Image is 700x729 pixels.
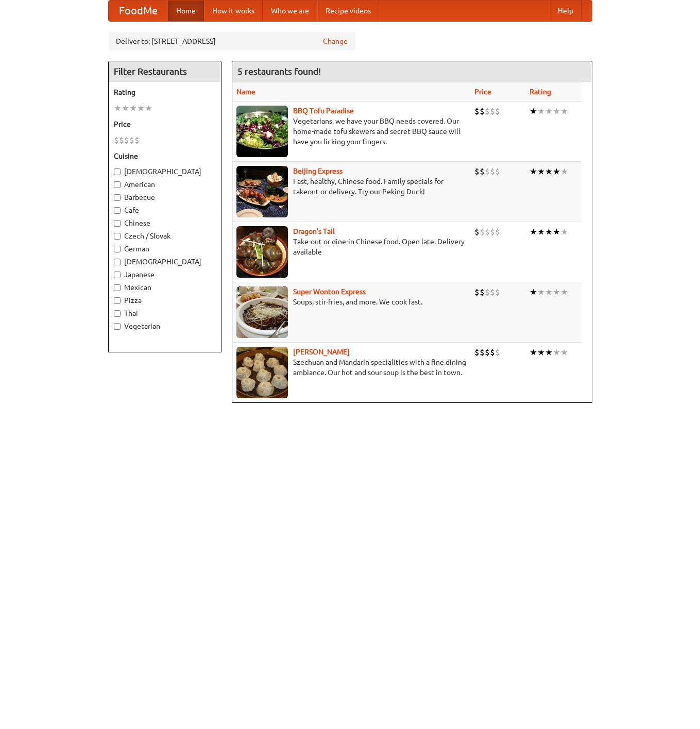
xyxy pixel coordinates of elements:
[495,226,500,238] li: $
[545,106,553,117] li: ★
[119,134,124,146] li: $
[236,116,467,147] p: Vegetarians, we have your BBQ needs covered. Our home-made tofu skewers and secret BBQ sauce will...
[495,347,500,358] li: $
[480,166,485,177] li: $
[323,36,348,46] a: Change
[129,134,134,146] li: $
[485,226,490,238] li: $
[530,166,537,177] li: ★
[553,106,560,117] li: ★
[114,231,216,241] label: Czech / Slovak
[560,226,568,238] li: ★
[114,257,216,267] label: [DEMOGRAPHIC_DATA]
[237,66,321,76] ng-pluralize: 5 restaurants found!
[114,134,119,146] li: $
[474,347,480,358] li: $
[263,1,317,21] a: Who we are
[124,134,129,146] li: $
[490,166,495,177] li: $
[537,106,545,117] li: ★
[114,220,121,227] input: Chinese
[114,259,121,265] input: [DEMOGRAPHIC_DATA]
[490,347,495,358] li: $
[474,88,491,96] a: Price
[550,1,582,21] a: Help
[114,181,121,188] input: American
[114,244,216,254] label: German
[293,287,366,296] a: Super Wonton Express
[114,151,216,161] h5: Cuisine
[495,286,500,298] li: $
[553,226,560,238] li: ★
[114,284,121,291] input: Mexican
[545,347,553,358] li: ★
[137,103,145,114] li: ★
[537,286,545,298] li: ★
[129,103,137,114] li: ★
[485,166,490,177] li: $
[545,286,553,298] li: ★
[122,103,129,114] li: ★
[114,310,121,317] input: Thai
[553,286,560,298] li: ★
[114,119,216,129] h5: Price
[108,32,355,50] div: Deliver to: [STREET_ADDRESS]
[560,286,568,298] li: ★
[236,236,467,257] p: Take-out or dine-in Chinese food. Open late. Delivery available
[537,226,545,238] li: ★
[474,106,480,117] li: $
[485,286,490,298] li: $
[168,1,204,21] a: Home
[480,286,485,298] li: $
[490,106,495,117] li: $
[114,194,121,201] input: Barbecue
[114,205,216,215] label: Cafe
[236,88,255,96] a: Name
[293,167,343,175] a: Beijing Express
[545,166,553,177] li: ★
[236,347,288,398] img: shandong.jpg
[114,308,216,318] label: Thai
[134,134,140,146] li: $
[530,347,537,358] li: ★
[236,176,467,197] p: Fast, healthy, Chinese food. Family specials for takeout or delivery. Try our Peking Duck!
[537,166,545,177] li: ★
[480,226,485,238] li: $
[485,106,490,117] li: $
[236,286,288,338] img: superwonton.jpg
[114,168,121,175] input: [DEMOGRAPHIC_DATA]
[293,227,335,235] a: Dragon's Tail
[293,348,350,356] a: [PERSON_NAME]
[553,166,560,177] li: ★
[236,297,467,307] p: Soups, stir-fries, and more. We cook fast.
[114,295,216,306] label: Pizza
[114,179,216,190] label: American
[114,323,121,330] input: Vegetarian
[109,1,168,21] a: FoodMe
[495,106,500,117] li: $
[114,192,216,202] label: Barbecue
[545,226,553,238] li: ★
[114,297,121,304] input: Pizza
[530,286,537,298] li: ★
[236,357,467,378] p: Szechuan and Mandarin specialities with a fine dining ambiance. Our hot and sour soup is the best...
[204,1,263,21] a: How it works
[480,347,485,358] li: $
[114,272,121,278] input: Japanese
[293,107,354,115] a: BBQ Tofu Paradise
[530,88,551,96] a: Rating
[236,106,288,157] img: tofuparadise.jpg
[530,106,537,117] li: ★
[560,166,568,177] li: ★
[530,226,537,238] li: ★
[114,233,121,240] input: Czech / Slovak
[490,286,495,298] li: $
[236,166,288,217] img: beijing.jpg
[236,226,288,278] img: dragon.jpg
[114,246,121,252] input: German
[474,286,480,298] li: $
